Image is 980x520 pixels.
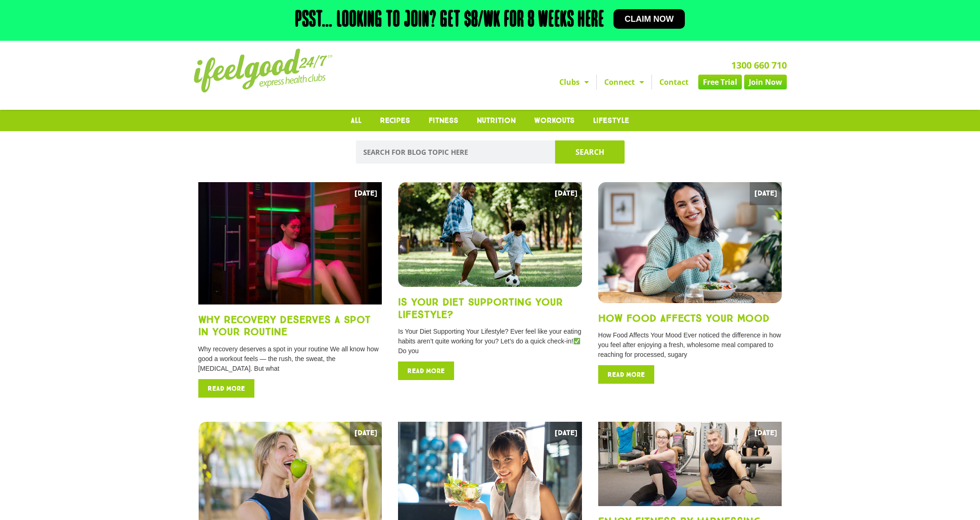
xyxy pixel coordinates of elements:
span: [DATE] [750,422,782,445]
a: Why Recovery Deserves A Spot in Your Routine [198,313,371,338]
span: [DATE] [550,182,582,206]
p: How Food Affects Your Mood Ever noticed the difference in how you feel after enjoying a fresh, wh... [598,330,782,360]
a: Is Your Diet Supporting Your Lifestyle? [398,296,563,320]
a: Contact [652,75,696,89]
span: [DATE] [350,422,382,445]
span: [DATE] [750,182,782,206]
a: Free Trial [698,75,742,89]
a: Read more about Why Recovery Deserves A Spot in Your Routine [198,379,254,398]
nav: Menu [189,110,791,131]
img: how-food-affects-your-mood [598,182,782,303]
nav: Menu [405,75,787,89]
input: SEARCH FOR BLOG TOPIC HERE [356,140,555,164]
a: 1300 660 710 [731,59,787,71]
a: Connect [597,75,651,89]
img: ✅ [574,338,580,344]
span: Claim now [625,15,674,23]
a: Claim now [613,9,685,29]
a: Lifestyle [584,110,639,131]
a: Nutrition [468,110,525,131]
p: Why recovery deserves a spot in your routine We all know how good a workout feels — the rush, the... [198,344,382,374]
img: saunas-sports-recovery [198,182,382,304]
img: fitness motivator [598,422,782,506]
span: [DATE] [350,182,382,206]
a: All [341,110,371,131]
a: Fitness [419,110,468,131]
a: Recipes [371,110,419,131]
a: Read more about How Food Affects Your Mood [598,365,654,384]
p: Is Your Diet Supporting Your Lifestyle? Ever feel like your eating habits aren’t quite working fo... [398,327,582,356]
a: Join Now [744,75,787,89]
a: Read more about Is Your Diet Supporting Your Lifestyle? [398,361,454,380]
button: Search [555,140,625,164]
a: Workouts [525,110,584,131]
h2: Psst… Looking to join? Get $8/wk for 8 weeks here [295,9,604,32]
a: How Food Affects Your Mood [598,312,770,324]
span: [DATE] [550,422,582,445]
a: Clubs [552,75,596,89]
img: is-your-diet-supports-your-lifestyle [398,182,582,287]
